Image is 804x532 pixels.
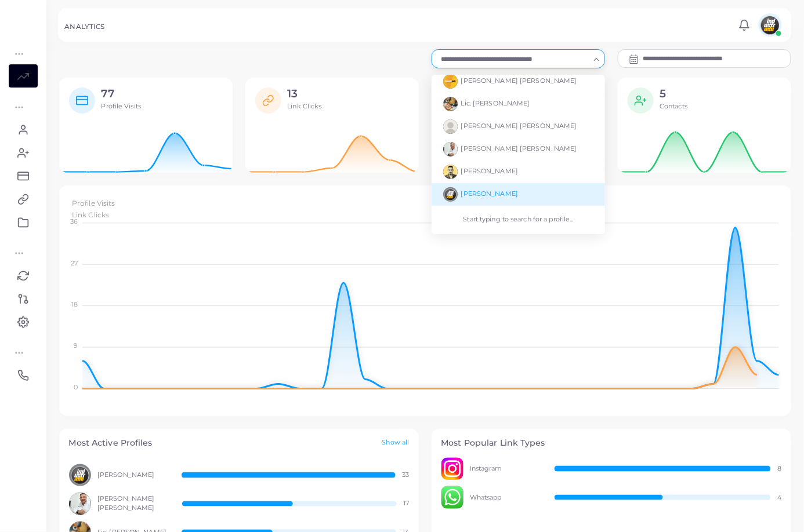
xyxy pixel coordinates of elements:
a: Analytics [9,64,38,88]
a: Integrations [9,287,38,310]
span: [PERSON_NAME] [PERSON_NAME] [97,494,169,513]
img: avatar [759,13,782,37]
a: Gallery [9,210,38,234]
li: Start typing to search for a profile... [432,206,605,234]
span: Whatsapp [470,493,542,502]
h2: 13 [288,88,322,101]
a: Products [9,164,38,187]
span: 4 [777,493,781,502]
a: Show all [382,438,410,448]
img: avatar [443,74,458,89]
img: avatar [443,142,458,156]
input: Search for option [437,53,589,65]
span: Instagram [470,464,542,473]
tspan: 9 [74,342,78,350]
span: [PERSON_NAME] [PERSON_NAME] [461,144,577,152]
img: avatar [441,486,464,509]
span: 17 [403,499,409,508]
a: Links [9,187,38,210]
h4: Most Active Profiles [69,438,153,448]
span: Link Clicks [288,102,322,110]
span: Profile Visits [72,199,115,207]
tspan: 18 [71,301,77,309]
h4: Most Popular Link Types [441,438,782,448]
tspan: 36 [70,218,77,226]
a: Contacts [9,141,38,164]
a: avatar [755,13,785,37]
img: avatar [441,458,464,480]
span: 8 [777,464,781,473]
h2: 5 [660,88,688,101]
img: avatar [443,97,458,111]
span: 33 [402,471,409,480]
h2: 77 [102,88,142,101]
img: avatar [443,187,458,202]
span: [PERSON_NAME] [461,190,518,198]
img: avatar [443,165,458,179]
a: Settings [9,310,38,333]
tspan: 0 [74,384,78,392]
span: Link Clicks [72,210,109,219]
span: [PERSON_NAME] [97,471,169,480]
span: [PERSON_NAME] [461,167,518,175]
tspan: 27 [70,259,77,267]
span: [PERSON_NAME] [PERSON_NAME] [461,122,577,130]
img: avatar [69,493,92,515]
div: Search for option [432,49,605,68]
a: Profiles [9,118,38,141]
img: avatar [69,464,92,487]
span: Lic. [PERSON_NAME] [461,99,530,107]
span: Contacts [660,102,688,110]
a: Automations [9,264,38,287]
img: avatar [443,119,458,134]
h5: ANALYTICS [64,23,104,31]
span: Profile Visits [102,102,142,110]
span: [PERSON_NAME] [PERSON_NAME] [461,76,577,85]
a: Schedule a Call [9,363,38,387]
